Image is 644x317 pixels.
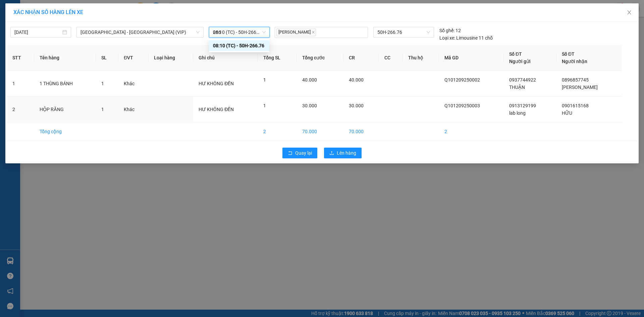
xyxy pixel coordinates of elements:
span: Q101209250002 [444,77,480,83]
span: 0901615168 [562,103,589,108]
th: Tổng cước [297,45,343,71]
input: 12/09/2025 [14,29,61,36]
span: 0937744922 [509,77,536,83]
td: 1 THÙNG BÁNH [34,71,96,97]
span: [PERSON_NAME] [276,29,316,36]
span: 50H-266.76 [377,27,430,37]
th: Loại hàng [149,45,193,71]
td: 70.000 [297,122,343,141]
td: Khác [118,97,149,122]
span: 30.000 [302,103,317,108]
span: Số ĐT [562,51,575,57]
span: THUẬN [509,85,525,90]
span: HƯ KHÔNG ĐỀN [199,107,234,112]
td: 2 [439,122,504,141]
td: 2 [258,122,297,141]
span: 0896857745 [562,77,589,83]
td: 1 [7,71,34,97]
span: 40.000 [349,77,364,83]
span: 30.000 [349,103,364,108]
span: close [312,31,315,34]
span: upload [329,151,334,156]
th: Mã GD [439,45,504,71]
span: Số ghế: [439,27,454,34]
span: Sài Gòn - Tây Ninh (VIP) [80,27,200,37]
span: 0913129199 [509,103,536,108]
button: Close [620,3,639,22]
span: Người gửi [509,59,531,64]
span: 1 [101,81,104,86]
span: Quay lại [295,149,312,157]
div: 12 [439,27,461,34]
th: STT [7,45,34,71]
span: rollback [288,151,292,156]
th: CR [343,45,379,71]
td: 2 [7,97,34,122]
div: Limousine 11 chỗ [439,34,493,42]
span: 40.000 [302,77,317,83]
span: Người nhận [562,59,587,64]
th: Tổng SL [258,45,297,71]
span: HỮU [562,110,572,116]
span: Loại xe: [439,34,455,42]
th: ĐVT [118,45,149,71]
td: 70.000 [343,122,379,141]
span: close [627,10,632,15]
span: XÁC NHẬN SỐ HÀNG LÊN XE [13,9,83,15]
span: 1 [101,107,104,112]
button: rollbackQuay lại [282,148,317,158]
span: 1 [263,103,266,108]
td: HỘP RĂNG [34,97,96,122]
span: HƯ KHÔNG ĐỀN [199,81,234,86]
span: Lên hàng [337,149,356,157]
span: Q101209250003 [444,103,480,108]
span: 1 [263,77,266,83]
span: [PERSON_NAME] [562,85,598,90]
span: Số ĐT [509,51,522,57]
th: Tên hàng [34,45,96,71]
th: Ghi chú [193,45,258,71]
span: 08:10 (TC) - 50H-266.76 [213,27,266,37]
th: SL [96,45,118,71]
th: Thu hộ [403,45,439,71]
span: down [196,30,200,34]
td: Tổng cộng [34,122,96,141]
th: CC [379,45,402,71]
button: uploadLên hàng [324,148,362,158]
td: Khác [118,71,149,97]
span: lab long [509,110,526,116]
